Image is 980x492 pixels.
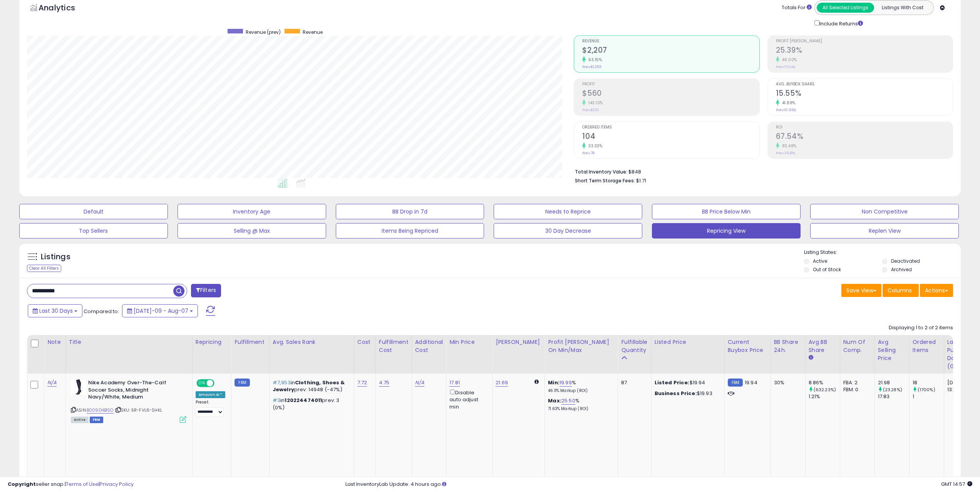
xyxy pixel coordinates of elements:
span: Revenue [582,39,759,43]
div: ASIN: [71,379,186,422]
span: Profit [582,82,759,87]
span: [DATE]-09 - Aug-07 [134,307,188,315]
div: Repricing [196,338,228,346]
span: 120224474011 [285,397,322,404]
small: Prev: 10.96% [776,108,796,112]
button: 30 Day Decrease [494,223,642,238]
a: 25.50 [561,397,575,405]
div: Preset: [196,400,226,417]
span: 2025-09-7 14:57 GMT [941,480,972,488]
strong: Copyright [8,480,36,488]
label: Out of Stock [813,266,841,273]
span: FBM [90,417,104,423]
div: Fulfillment Cost [379,338,409,354]
small: Prev: 17.04% [776,65,795,69]
h5: Listings [41,252,70,262]
button: Inventory Age [178,204,326,219]
div: Last InventoryLab Update: 4 hours ago. [345,481,972,488]
h5: Analytics [39,2,90,15]
span: Avg. Buybox Share [776,82,953,87]
div: Totals For [782,4,812,12]
b: Total Inventory Value: [575,168,627,175]
h2: 104 [582,132,759,142]
small: Prev: 36.81% [776,151,795,155]
button: Non Competitive [810,204,959,219]
div: Amazon AI * [196,391,226,398]
div: Title [69,338,189,346]
span: | SKU: 5R-FVL6-SHKL [115,407,162,413]
div: Fulfillment [235,338,266,346]
a: 7.72 [357,379,367,387]
span: Profit [PERSON_NAME] [776,39,953,43]
a: N/A [47,379,57,387]
small: FBM [235,379,250,387]
div: 1 [913,393,944,400]
img: 31N41W-WzsL._SL40_.jpg [71,379,86,395]
th: The percentage added to the cost of goods (COGS) that forms the calculator for Min & Max prices. [545,335,618,374]
div: Profit [PERSON_NAME] on Min/Max [548,338,615,354]
div: % [548,379,612,394]
span: Revenue (prev) [246,29,281,35]
b: Business Price: [655,390,697,397]
div: Additional Cost [415,338,443,354]
a: N/A [415,379,424,387]
div: $19.94 [655,379,719,386]
div: Num of Comp. [843,338,871,354]
button: Default [19,204,168,219]
small: (632.23%) [814,387,836,393]
span: Clothing, Shoes & Jewelry [273,379,345,393]
small: Prev: 78 [582,151,595,155]
button: Repricing View [652,223,801,238]
a: 17.81 [449,379,460,387]
p: in prev: 14948 (-47%) [273,379,348,393]
div: 8.86% [809,379,840,386]
a: 19.99 [560,379,572,387]
label: Archived [891,266,912,273]
button: Actions [920,284,953,297]
div: 87 [621,379,645,386]
small: (1700%) [918,387,935,393]
button: Top Sellers [19,223,168,238]
small: FBM [728,379,743,387]
small: 33.33% [586,143,602,149]
b: Max: [548,397,561,404]
a: B009D4B1SO [87,407,114,414]
span: #7,953 [273,379,291,386]
div: Current Buybox Price [728,338,767,354]
button: Selling @ Max [178,223,326,238]
div: Include Returns [809,19,872,28]
span: Last 30 Days [39,307,73,315]
div: seller snap | | [8,481,134,488]
span: OFF [213,380,226,387]
div: Note [47,338,62,346]
button: Columns [883,284,919,297]
button: Save View [841,284,881,297]
button: BB Price Below Min [652,204,801,219]
button: BB Drop in 7d [336,204,484,219]
label: Active [813,258,827,264]
li: $848 [575,167,947,176]
h2: $560 [582,89,759,99]
button: All Selected Listings [817,3,874,13]
button: Listings With Cost [874,3,931,13]
span: Compared to: [84,308,119,315]
div: BB Share 24h. [774,338,802,354]
p: 71.63% Markup (ROI) [548,406,612,412]
p: Listing States: [804,249,961,256]
b: Nike Academy Over-The-Calf Soccer Socks, Midnight Navy/White, Medium [88,379,182,403]
p: 46.11% Markup (ROI) [548,388,612,394]
div: [DATE] 13:21:53 [947,379,973,393]
div: 21.98 [878,379,909,386]
a: Privacy Policy [100,480,134,488]
span: All listings currently available for purchase on Amazon [71,417,89,423]
div: 30% [774,379,799,386]
div: [PERSON_NAME] [496,338,541,346]
button: Replen View [810,223,959,238]
small: Prev: $230 [582,108,599,112]
small: 63.15% [586,57,602,63]
div: Listed Price [655,338,721,346]
div: Cost [357,338,372,346]
div: Clear All Filters [27,265,61,272]
div: FBM: 0 [843,386,869,393]
small: Avg BB Share. [809,354,813,361]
